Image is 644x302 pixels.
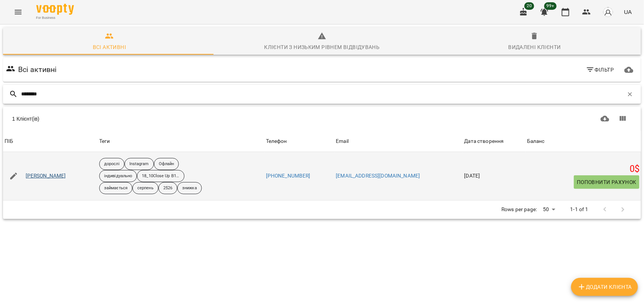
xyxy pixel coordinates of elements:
[137,185,154,192] p: серпень
[570,206,589,213] p: 1-1 of 1
[132,182,158,194] div: серпень
[3,107,641,131] div: Table Toolbar
[104,173,132,179] p: індивідуально
[527,137,545,146] div: Баланс
[527,137,545,146] div: Sort
[464,137,524,146] span: Дата створення
[5,137,96,146] span: ПІБ
[182,185,197,192] p: знижка
[509,43,561,52] div: Видалені клієнти
[93,43,126,52] div: Всі активні
[129,161,149,167] p: Instagram
[614,110,632,128] button: Показати колонки
[464,137,504,146] div: Дата створення
[163,185,172,192] p: 2526
[336,173,420,179] a: [EMAIL_ADDRESS][DOMAIN_NAME]
[159,161,174,167] p: Офлайн
[603,7,613,17] img: avatar_s.png
[464,137,504,146] div: Sort
[266,173,310,179] a: [PHONE_NUMBER]
[99,182,132,194] div: займається
[336,137,349,146] div: Email
[501,206,537,213] p: Rows per page:
[527,137,639,146] span: Баланс
[266,137,287,146] div: Sort
[9,3,27,21] button: Menu
[18,64,57,75] h6: Всі активні
[621,5,635,19] button: UA
[99,158,124,170] div: дорослі
[266,137,333,146] span: Телефон
[596,110,614,128] button: Завантажити CSV
[12,115,318,123] div: 1 Клієнт(ів)
[527,163,639,175] h5: 0 $
[5,137,13,146] div: ПІБ
[463,152,526,201] td: [DATE]
[264,43,380,52] div: Клієнти з низьким рівнем відвідувань
[36,4,74,15] img: Voopty Logo
[540,204,558,215] div: 50
[336,137,461,146] span: Email
[577,178,636,187] span: Поповнити рахунок
[524,2,534,10] span: 20
[336,137,349,146] div: Sort
[36,15,74,20] span: For Business
[586,65,614,74] span: Фільтр
[124,158,154,170] div: Instagram
[583,63,617,77] button: Фільтр
[158,182,177,194] div: 2526
[5,137,13,146] div: Sort
[544,2,557,10] span: 99+
[99,137,263,146] div: Теги
[142,173,180,179] p: 18_10Close Up B1 Rep Speech
[154,158,179,170] div: Офлайн
[624,8,632,16] span: UA
[266,137,287,146] div: Телефон
[26,172,66,180] a: [PERSON_NAME]
[99,170,137,182] div: індивідуально
[574,175,639,189] button: Поповнити рахунок
[104,185,128,192] p: займається
[104,161,120,167] p: дорослі
[137,170,184,182] div: 18_10Close Up B1 Rep Speech
[177,182,202,194] div: знижка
